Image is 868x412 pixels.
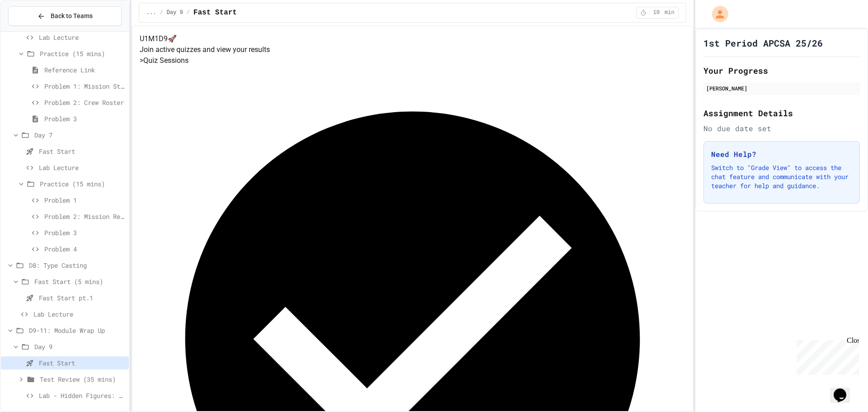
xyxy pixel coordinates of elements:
div: My Account [703,4,731,24]
span: Problem 2: Mission Resource Calculator [44,212,125,221]
span: Lab - Hidden Figures: Launch Weight Calculator [39,391,125,400]
span: Problem 2: Crew Roster [44,98,125,107]
span: Day 9 [167,9,183,16]
div: [PERSON_NAME] [706,84,857,92]
span: Fast Start [193,7,237,18]
span: / [160,9,163,16]
div: No due date set [703,123,860,134]
span: Fast Start (5 mins) [34,277,125,286]
iframe: chat widget [793,336,859,375]
span: Lab Lecture [39,33,125,42]
span: Day 9 [34,342,125,351]
span: Problem 3 [44,228,125,237]
span: Day 7 [34,130,125,140]
h1: 1st Period APCSA 25/26 [703,37,823,49]
span: 10 [649,9,664,16]
span: Reference Link [44,65,125,75]
h3: Need Help? [711,149,852,160]
span: Lab Lecture [39,163,125,172]
span: Practice (15 mins) [40,179,125,189]
p: Switch to "Grade View" to access the chat feature and communicate with your teacher for help and ... [711,163,852,190]
span: Fast Start pt.1 [39,293,125,303]
span: Fast Start [39,358,125,368]
span: Lab Lecture [33,309,125,319]
span: Fast Start [39,147,125,156]
div: Chat with us now!Close [4,4,62,57]
p: Join active quizzes and view your results [140,44,685,55]
iframe: chat widget [830,376,859,403]
span: D9-11: Module Wrap Up [29,326,125,335]
span: ... [146,9,156,16]
h5: > Quiz Sessions [140,55,685,66]
span: / [187,9,190,16]
span: Practice (15 mins) [40,49,125,58]
span: min [665,9,675,16]
span: Back to Teams [51,11,93,21]
span: Problem 1 [44,195,125,205]
h2: Assignment Details [703,107,860,119]
span: Problem 4 [44,244,125,254]
span: Problem 1: Mission Status Display [44,81,125,91]
h2: Your Progress [703,64,860,77]
h4: U1M1D9 🚀 [140,33,685,44]
button: Back to Teams [8,6,122,26]
span: D8: Type Casting [29,260,125,270]
span: Problem 3 [44,114,125,123]
span: Test Review (35 mins) [40,374,125,384]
